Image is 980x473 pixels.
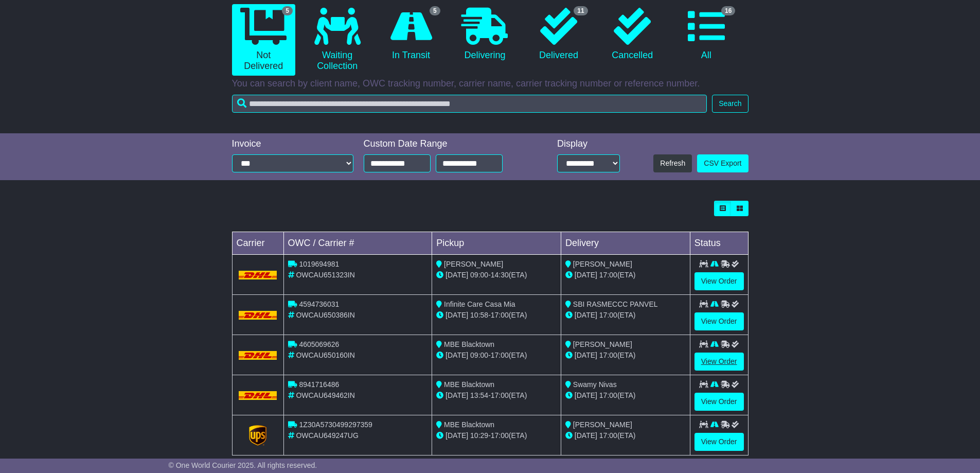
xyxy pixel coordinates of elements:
span: OWCAU649462IN [296,391,354,399]
td: Carrier [232,232,283,255]
img: GetCarrierServiceLogo [249,425,266,446]
img: DHL.png [239,271,277,279]
img: DHL.png [239,351,277,359]
td: Pickup [432,232,561,255]
span: OWCAU651323IN [296,271,354,279]
div: (ETA) [565,270,686,281]
a: Delivering [453,4,516,65]
span: [DATE] [446,431,468,440]
td: Status [690,232,748,255]
span: 16 [721,6,735,15]
a: View Order [694,312,744,330]
span: 10:29 [470,431,488,440]
span: 17:00 [599,271,617,279]
span: 17:00 [599,431,617,440]
span: 17:00 [599,351,617,359]
span: [DATE] [446,311,468,319]
span: [DATE] [575,431,597,440]
a: View Order [694,393,744,411]
span: [DATE] [575,391,597,399]
span: 4605069626 [299,340,339,348]
span: [PERSON_NAME] [573,421,632,429]
div: - (ETA) [436,430,557,441]
span: 11 [574,6,587,15]
span: OWCAU650386IN [296,311,354,319]
div: - (ETA) [436,350,557,361]
span: [DATE] [446,391,468,399]
span: 5 [430,6,440,15]
span: [PERSON_NAME] [444,260,503,268]
span: 17:00 [599,311,617,319]
span: 13:54 [470,391,488,399]
a: View Order [694,272,744,290]
span: © One World Courier 2025. All rights reserved. [169,461,317,469]
button: Refresh [653,154,692,172]
a: Waiting Collection [306,4,369,76]
span: 5 [282,6,293,15]
span: [PERSON_NAME] [573,260,632,268]
a: 16 All [674,4,738,65]
div: - (ETA) [436,310,557,321]
span: OWCAU650160IN [296,351,354,359]
div: Custom Date Range [364,138,529,150]
div: - (ETA) [436,270,557,281]
span: [DATE] [575,271,597,279]
span: [DATE] [446,351,468,359]
span: 17:00 [491,431,509,440]
span: 8941716486 [299,380,339,389]
td: OWC / Carrier # [283,232,432,255]
span: 1Z30A5730499297359 [299,421,372,429]
span: 09:00 [470,271,488,279]
button: Search [712,95,748,113]
a: 5 Not Delivered [232,4,295,76]
span: MBE Blacktown [444,340,494,348]
div: (ETA) [565,390,686,401]
td: Delivery [561,232,690,255]
span: 17:00 [599,391,617,399]
span: SBI RASMECCC PANVEL [573,300,658,308]
img: DHL.png [239,391,277,399]
span: 14:30 [491,271,509,279]
div: (ETA) [565,430,686,441]
span: 10:58 [470,311,488,319]
span: [DATE] [575,311,597,319]
a: CSV Export [697,154,748,172]
img: DHL.png [239,311,277,319]
a: 11 Delivered [527,4,590,65]
div: Display [557,138,620,150]
span: [DATE] [446,271,468,279]
a: Cancelled [601,4,664,65]
div: Invoice [232,138,353,150]
span: OWCAU649247UG [296,431,358,440]
div: - (ETA) [436,390,557,401]
span: 09:00 [470,351,488,359]
a: View Order [694,433,744,451]
span: [PERSON_NAME] [573,340,632,348]
span: Infinite Care Casa Mia [444,300,515,308]
span: MBE Blacktown [444,380,494,389]
span: 1019694981 [299,260,339,268]
a: View Order [694,353,744,371]
span: MBE Blacktown [444,421,494,429]
p: You can search by client name, OWC tracking number, carrier name, carrier tracking number or refe... [232,78,749,90]
span: Swamy Nivas [573,380,617,389]
div: (ETA) [565,350,686,361]
span: 17:00 [491,351,509,359]
span: 17:00 [491,311,509,319]
span: [DATE] [575,351,597,359]
span: 4594736031 [299,300,339,308]
span: 17:00 [491,391,509,399]
a: 5 In Transit [379,4,442,65]
div: (ETA) [565,310,686,321]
